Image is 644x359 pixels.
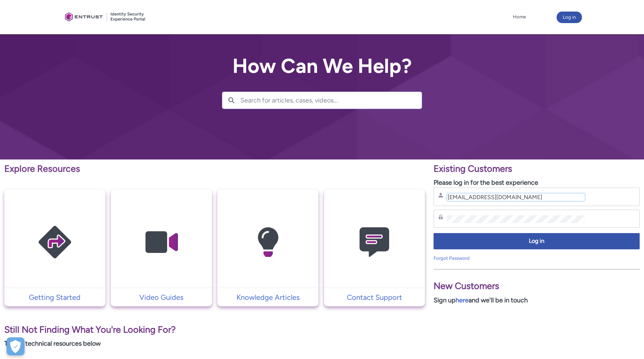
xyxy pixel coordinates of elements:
[222,92,240,109] button: Search
[240,92,422,109] input: Search for articles, cases, videos...
[434,233,640,249] button: Log in
[221,292,315,303] p: Knowledge Articles
[324,292,425,303] a: Contact Support
[328,292,422,303] p: Contact Support
[217,292,318,303] a: Knowledge Articles
[21,203,89,281] img: Getting Started
[434,178,640,188] p: Please log in for the best experience
[114,292,208,303] p: Video Guides
[340,203,409,281] img: Contact Support
[222,55,422,77] h2: How Can We Help?
[4,323,425,337] p: Still Not Finding What You're Looking For?
[447,193,584,201] input: Username
[234,203,302,281] img: Knowledge Articles
[434,255,470,261] a: Forgot Password
[4,339,425,349] p: Try our technical resources below
[8,292,102,303] p: Getting Started
[6,337,25,355] button: Open Preferences
[438,237,635,245] span: Log in
[4,162,425,176] p: Explore Resources
[6,337,25,355] div: Cookie Preferences
[4,292,105,303] a: Getting Started
[127,203,196,281] img: Video Guides
[434,279,640,293] p: New Customers
[111,292,212,303] a: Video Guides
[434,162,640,176] p: Existing Customers
[434,295,640,305] p: Sign up and we'll be in touch
[511,12,528,22] a: Home
[557,12,582,23] button: Log in
[456,296,469,304] a: here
